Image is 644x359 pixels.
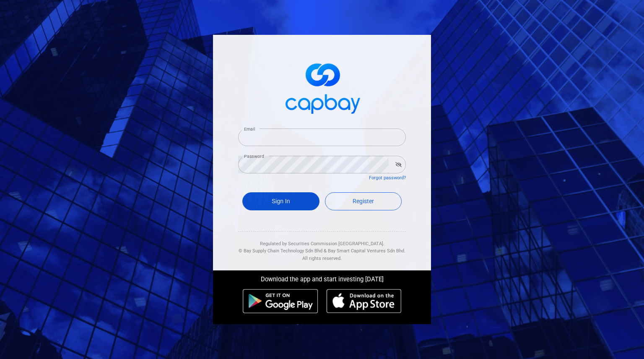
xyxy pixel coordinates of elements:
span: Register [353,198,374,204]
label: Password [244,153,264,160]
span: Bay Smart Capital Ventures Sdn Bhd. [328,248,405,254]
span: © Bay Supply Chain Technology Sdn Bhd [239,248,322,254]
button: Sign In [242,192,319,210]
img: android [243,289,318,313]
img: logo [280,56,364,118]
img: ios [327,289,401,313]
div: Regulated by Securities Commission [GEOGRAPHIC_DATA]. & All rights reserved. [238,232,406,262]
a: Register [325,192,402,210]
a: Forgot password? [369,175,406,181]
label: Email [244,126,255,132]
div: Download the app and start investing [DATE] [207,270,437,285]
